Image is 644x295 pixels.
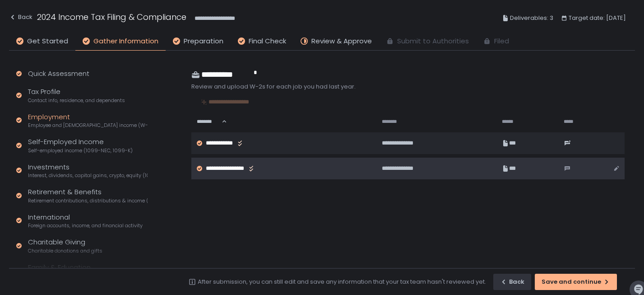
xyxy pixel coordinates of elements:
span: Preparation [184,36,223,47]
div: Tax Profile [28,87,125,104]
button: Save and continue [535,274,617,290]
span: Submit to Authorities [397,36,469,47]
div: Retirement & Benefits [28,187,148,204]
div: Investments [28,162,148,179]
div: Review and upload W-2s for each job you had last year. [191,83,625,91]
span: Foreign accounts, income, and financial activity [28,222,143,229]
span: Interest, dividends, capital gains, crypto, equity (1099s, K-1s) [28,172,148,179]
span: Gather Information [93,36,158,47]
div: Back [9,12,32,23]
div: Self-Employed Income [28,137,133,154]
span: Get Started [27,36,68,47]
div: Employment [28,112,148,129]
div: After submission, you can still edit and save any information that your tax team hasn't reviewed ... [198,278,486,286]
h1: 2024 Income Tax Filing & Compliance [37,11,186,23]
span: Charitable donations and gifts [28,248,102,254]
span: Target date: [DATE] [569,13,626,23]
span: Employee and [DEMOGRAPHIC_DATA] income (W-2s) [28,122,148,129]
span: Review & Approve [311,36,372,47]
button: Back [9,11,32,26]
div: International [28,212,143,229]
button: Back [493,274,531,290]
div: Charitable Giving [28,237,102,254]
span: Final Check [249,36,286,47]
span: Retirement contributions, distributions & income (1099-R, 5498) [28,197,148,204]
span: Contact info, residence, and dependents [28,97,125,104]
div: Save and continue [542,278,610,286]
span: Self-employed income (1099-NEC, 1099-K) [28,147,133,154]
span: Filed [494,36,509,47]
div: Family & Education [28,262,143,280]
div: Back [500,278,524,286]
span: Deliverables: 3 [510,13,553,23]
div: Quick Assessment [28,69,89,79]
